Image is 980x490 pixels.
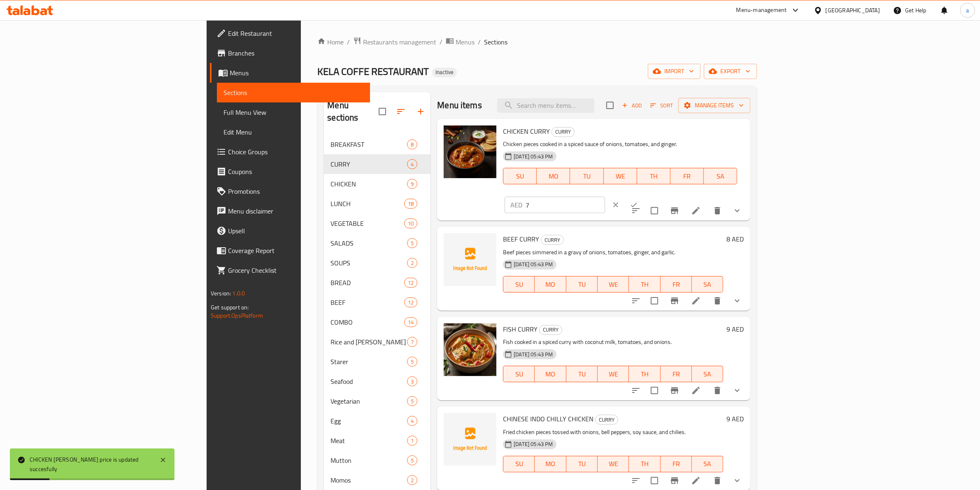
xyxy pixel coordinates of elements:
span: CHINESE INDO CHILLY CHICKEN [503,413,594,425]
span: Branches [228,48,364,58]
span: 3 [407,378,417,385]
div: VEGETABLE10 [324,214,431,233]
button: WE [598,366,629,382]
div: CHICKEN [PERSON_NAME] price is updated succesfully [30,455,151,474]
div: items [407,238,417,248]
div: items [407,396,417,406]
span: 12 [405,279,417,287]
span: MO [538,458,563,470]
div: SOUPS2 [324,253,431,273]
a: Sections [217,83,370,102]
button: sort-choices [626,381,646,400]
span: Sort [650,101,673,110]
a: Coupons [210,162,370,181]
button: sort-choices [626,201,646,221]
button: TH [637,168,670,184]
span: SA [695,279,720,290]
div: CURRY [552,127,575,137]
button: MO [535,276,566,293]
div: SALADS5 [324,233,431,253]
span: Version: [211,288,231,299]
div: Starer5 [324,352,431,372]
p: Fish cooked in a spiced curry with coconut milk, tomatoes, and onions. [503,337,723,347]
span: TU [570,279,594,290]
button: ok [625,196,643,214]
span: BEEF [331,297,404,307]
span: CHICKEN CURRY [503,125,550,137]
img: CHICKEN CURRY [444,125,496,178]
p: Beef pieces simmered in a gravy of onions, tomatoes, ginger, and garlic. [503,247,723,258]
button: TU [566,276,598,293]
div: Meat1 [324,431,431,451]
button: SU [503,168,537,184]
span: KELA COFFE RESTAURANT [317,62,429,81]
span: 7 [407,338,417,346]
span: Rice and [PERSON_NAME] [331,337,407,347]
button: TU [570,168,603,184]
svg: Show Choices [732,296,742,306]
div: LUNCH18 [324,194,431,214]
div: Vegetarian5 [324,391,431,411]
span: Menus [456,37,475,47]
a: Coverage Report [210,241,370,260]
span: Sort sections [391,102,411,121]
span: Menus [230,68,364,78]
button: SU [503,276,535,293]
svg: Show Choices [732,206,742,216]
div: CURRY [541,235,564,245]
button: delete [708,201,727,221]
button: TH [629,366,660,382]
div: CHICKEN [331,179,407,189]
svg: Show Choices [732,476,742,485]
button: FR [661,276,692,293]
span: BEEF CURRY [503,233,539,245]
button: TH [629,456,660,472]
span: 9 [407,180,417,188]
span: Coverage Report [228,246,364,255]
a: Edit Menu [217,122,370,142]
div: items [407,416,417,426]
div: BREAD [331,278,404,288]
span: 1.0.0 [232,288,245,299]
svg: Show Choices [732,385,742,395]
div: items [404,297,417,307]
span: 4 [407,160,417,168]
span: SALADS [331,238,407,248]
a: Menus [210,63,370,83]
button: MO [535,456,566,472]
span: Select to update [646,382,663,399]
span: FR [664,279,689,290]
span: SU [507,368,531,380]
span: LUNCH [331,199,404,209]
a: Branches [210,43,370,63]
span: Mutton [331,455,407,465]
span: TU [573,170,600,182]
span: WE [601,279,626,290]
span: Seafood [331,376,407,386]
div: COMBO14 [324,312,431,332]
div: BREAD12 [324,273,431,293]
span: 5 [407,358,417,366]
span: 5 [407,457,417,464]
span: WE [601,368,626,380]
button: delete [708,381,727,400]
button: Branch-specific-item [665,381,684,400]
div: items [407,357,417,367]
li: / [478,37,481,47]
div: Rice and [PERSON_NAME]7 [324,332,431,352]
span: MO [538,279,563,290]
span: Starer [331,357,407,367]
span: SU [507,458,531,470]
span: Vegetarian [331,396,407,406]
button: SU [503,456,535,472]
img: FISH CURRY [444,323,496,376]
span: FR [664,458,689,470]
a: Choice Groups [210,142,370,162]
button: MO [537,168,570,184]
button: show more [727,201,747,221]
button: MO [535,366,566,382]
span: Full Menu View [223,107,364,117]
span: [DATE] 05:43 PM [510,153,556,160]
span: Menu disclaimer [228,206,364,216]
